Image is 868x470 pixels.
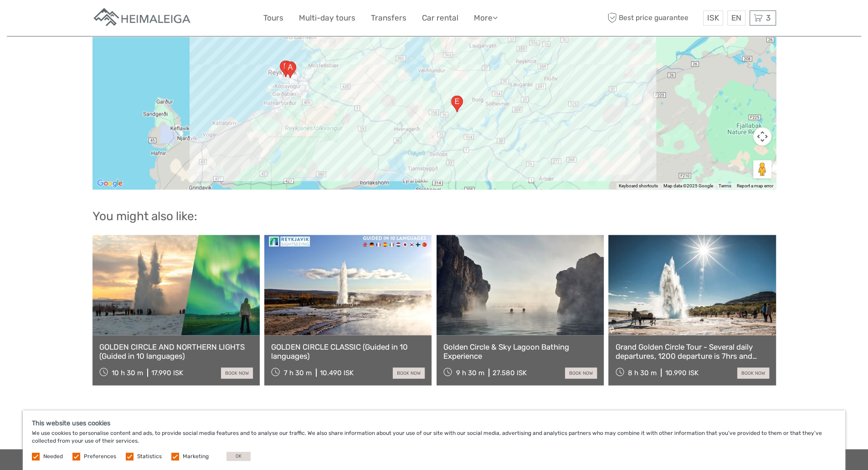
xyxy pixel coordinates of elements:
[271,342,425,361] a: GOLDEN CIRCLE CLASSIC (Guided in 10 languages)
[707,13,719,22] span: ISK
[183,453,209,460] label: Marketing
[727,10,745,26] div: EN
[474,11,498,25] a: More
[665,368,698,377] div: 10.990 ISK
[605,10,701,26] span: Best price guarantee
[456,368,484,377] span: 9 h 30 m
[451,95,463,112] div: 24R7+GW9, Kerið 1, 805 Klausturholar, Iceland
[493,368,527,377] div: 27.580 ISK
[615,342,769,361] a: Grand Golden Circle Tour - Several daily departures, 1200 departure is 7hrs and does not include ...
[263,11,283,25] a: Tours
[95,177,125,189] a: Open this area in Google Maps (opens a new window)
[151,368,183,377] div: 17.990 ISK
[628,368,657,377] span: 8 h 30 m
[284,61,296,78] div: Miklabraut 100, 103 Reykjavík, Iceland
[137,453,162,460] label: Statistics
[13,16,103,23] p: We're away right now. Please check back later!
[280,60,292,77] div: Skógarhlíð 8-10, 105 Reykjavík, Iceland
[663,183,713,188] span: Map data ©2025 Google
[393,367,425,378] a: book now
[422,11,458,25] a: Car rental
[619,183,658,189] button: Keyboard shortcuts
[284,368,312,377] span: 7 h 30 m
[43,453,63,460] label: Needed
[765,13,772,22] span: 3
[92,7,193,29] img: Apartments in Reykjavik
[226,452,251,461] button: OK
[299,11,355,25] a: Multi-day tours
[99,342,253,361] a: GOLDEN CIRCLE AND NORTHERN LIGHTS (Guided in 10 languages)
[443,342,597,361] a: Golden Circle & Sky Lagoon Bathing Experience
[565,367,597,378] a: book now
[371,11,406,25] a: Transfers
[719,183,731,188] a: Terms (opens in new tab)
[84,453,116,460] label: Preferences
[112,368,143,377] span: 10 h 30 m
[737,183,773,188] a: Report a map error
[23,410,845,470] div: We use cookies to personalise content and ads, to provide social media features and to analyse ou...
[753,127,771,145] button: Map camera controls
[92,209,776,224] h2: You might also like:
[753,160,771,178] button: Drag Pegman onto the map to open Street View
[737,367,769,378] a: book now
[32,419,836,427] h5: This website uses cookies
[105,14,116,25] button: Open LiveChat chat widget
[221,367,253,378] a: book now
[95,177,125,189] img: Google
[320,368,354,377] div: 10.490 ISK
